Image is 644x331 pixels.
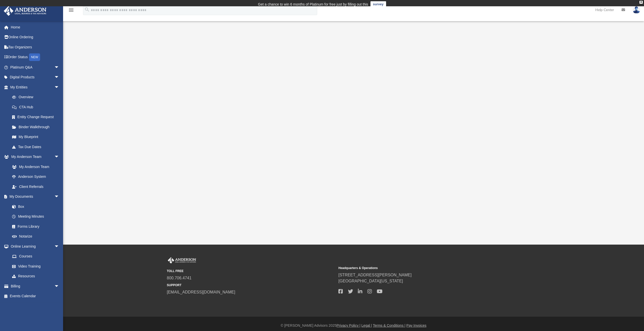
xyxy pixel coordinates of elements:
[7,271,64,281] a: Resources
[7,162,62,172] a: My Anderson Team
[2,6,48,16] img: Anderson Advisors Platinum Portal
[370,1,386,7] a: survey
[633,6,640,14] img: User Pic
[7,221,62,231] a: Forms Library
[338,279,403,283] a: [GEOGRAPHIC_DATA][US_STATE]
[54,72,64,83] span: arrow_drop_down
[167,276,192,280] a: 800.706.4741
[54,241,64,252] span: arrow_drop_down
[167,257,197,264] img: Anderson Advisors Platinum Portal
[361,323,372,327] a: Legal |
[4,152,64,162] a: My Anderson Teamarrow_drop_down
[7,251,64,261] a: Courses
[7,172,64,182] a: Anderson System
[68,7,74,13] i: menu
[7,212,64,222] a: Meeting Minutes
[7,122,67,132] a: Binder Walkthrough
[7,182,64,192] a: Client Referrals
[7,92,67,102] a: Overview
[639,1,643,4] div: close
[4,72,67,82] a: Digital Productsarrow_drop_down
[54,281,64,291] span: arrow_drop_down
[7,261,62,271] a: Video Training
[7,231,64,242] a: Notarize
[167,283,335,287] small: SUPPORT
[4,22,67,32] a: Home
[4,241,64,251] a: Online Learningarrow_drop_down
[4,291,67,301] a: Events Calendar
[7,112,67,122] a: Entity Change Request
[338,273,412,277] a: [STREET_ADDRESS][PERSON_NAME]
[4,62,67,72] a: Platinum Q&Aarrow_drop_down
[7,132,64,142] a: My Blueprint
[54,152,64,162] span: arrow_drop_down
[4,32,67,42] a: Online Ordering
[338,266,506,270] small: Headquarters & Operations
[29,53,40,61] div: NEW
[68,10,74,13] a: menu
[4,192,64,202] a: My Documentsarrow_drop_down
[54,62,64,73] span: arrow_drop_down
[7,102,67,112] a: CTA Hub
[4,82,67,92] a: My Entitiesarrow_drop_down
[167,290,235,294] a: [EMAIL_ADDRESS][DOMAIN_NAME]
[54,192,64,202] span: arrow_drop_down
[373,323,406,327] a: Terms & Conditions |
[84,7,90,12] i: search
[4,42,67,52] a: Tax Organizers
[63,323,644,328] div: © [PERSON_NAME] Advisors 2025
[4,281,67,291] a: Billingarrow_drop_down
[167,269,335,273] small: TOLL FREE
[7,142,67,152] a: Tax Due Dates
[337,323,361,327] a: Privacy Policy |
[54,82,64,92] span: arrow_drop_down
[258,1,368,7] div: Get a chance to win 6 months of Platinum for free just by filling out this
[4,52,67,62] a: Order StatusNEW
[406,323,426,327] a: Pay Invoices
[7,202,62,212] a: Box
